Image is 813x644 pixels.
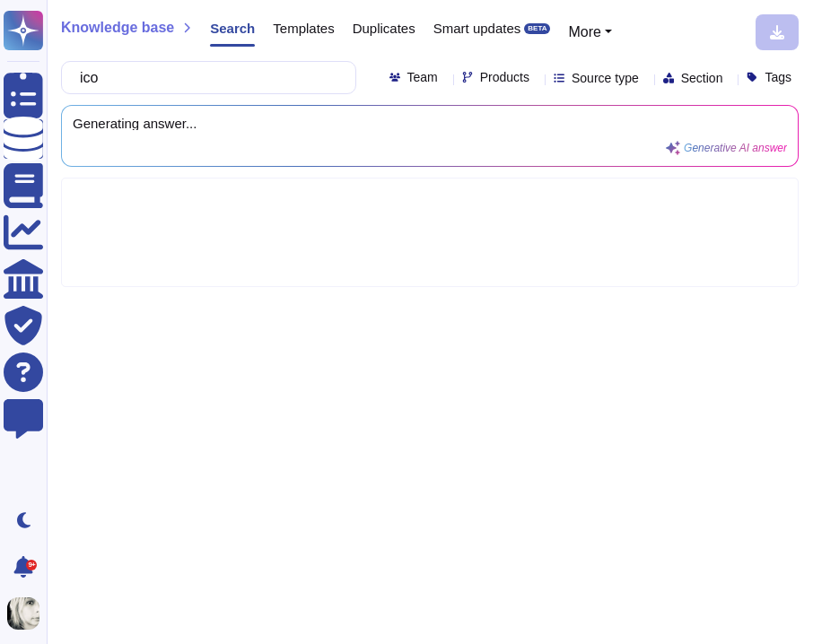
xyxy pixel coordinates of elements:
[407,71,438,83] span: Team
[568,24,600,39] span: More
[4,594,52,633] button: user
[433,22,521,35] span: Smart updates
[568,22,612,43] button: More
[7,597,39,630] img: user
[73,117,787,130] span: Generating answer...
[61,21,174,35] span: Knowledge base
[210,22,255,35] span: Search
[572,72,639,84] span: Source type
[480,71,529,83] span: Products
[26,560,37,570] div: 9+
[684,143,787,153] span: Generative AI answer
[765,71,791,83] span: Tags
[273,22,334,35] span: Templates
[681,72,723,84] span: Section
[353,22,415,35] span: Duplicates
[71,62,337,93] input: Search a question or template...
[524,23,550,34] div: BETA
